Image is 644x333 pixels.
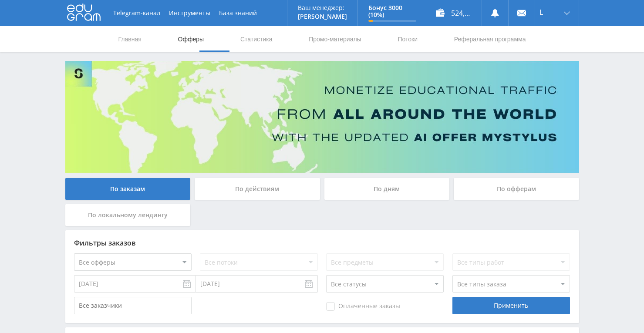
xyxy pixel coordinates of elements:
span: L [539,9,543,16]
a: Главная [118,26,142,52]
div: По действиям [195,178,320,200]
p: Ваш менеджер: [298,4,347,11]
a: Офферы [177,26,205,52]
span: Оплаченные заказы [326,302,400,311]
p: Бонус 3000 (10%) [368,4,416,18]
a: Потоки [397,26,418,52]
div: Применить [452,297,570,314]
div: По локальному лендингу [65,204,191,226]
input: Все заказчики [74,297,192,314]
div: Фильтры заказов [74,239,570,247]
p: [PERSON_NAME] [298,13,347,20]
a: Реферальная программа [453,26,527,52]
img: Banner [65,61,579,173]
a: Статистика [239,26,273,52]
div: По дням [324,178,450,200]
a: Промо-материалы [308,26,362,52]
div: По заказам [65,178,191,200]
div: По офферам [454,178,579,200]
